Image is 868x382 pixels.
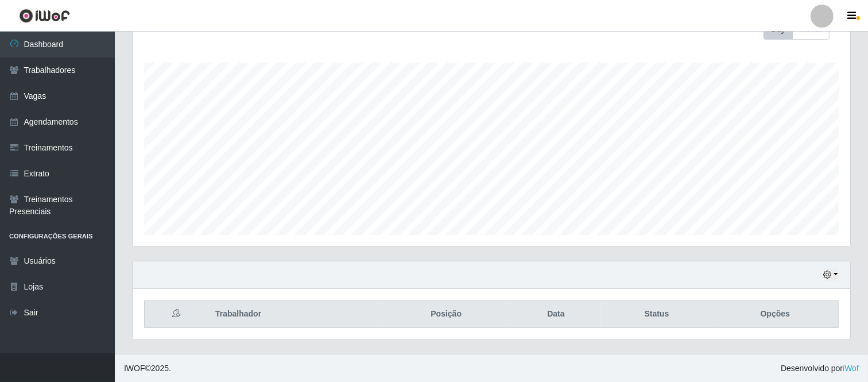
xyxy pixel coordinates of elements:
img: CoreUI Logo [19,9,70,23]
span: IWOF [124,364,145,373]
th: Opções [712,301,839,328]
th: Status [601,301,712,328]
a: iWof [843,364,859,373]
th: Trabalhador [208,301,382,328]
th: Posição [382,301,511,328]
span: © 2025 . [124,362,171,375]
th: Data [511,301,601,328]
span: Desenvolvido por [781,362,859,375]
